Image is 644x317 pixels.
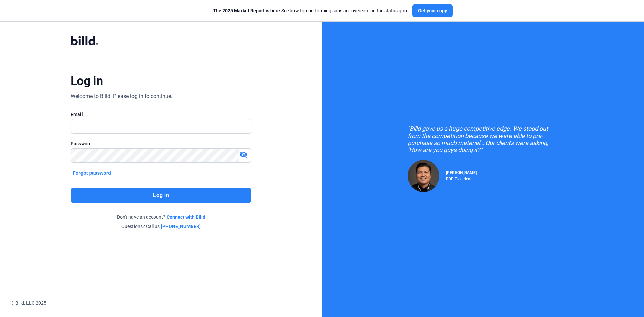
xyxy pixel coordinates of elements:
button: Get your copy [412,4,453,17]
span: The 2025 Market Report is here: [213,8,281,13]
div: "Billd gave us a huge competitive edge. We stood out from the competition because we were able to... [408,125,558,153]
div: Log in [71,73,103,88]
span: [PERSON_NAME] [446,170,477,175]
a: Connect with Billd [167,214,205,220]
div: Welcome to Billd! Please log in to continue. [71,92,172,100]
a: [PHONE_NUMBER] [161,223,201,230]
div: Questions? Call us [71,223,251,230]
div: RDP Electrical [446,175,477,181]
div: Don't have an account? [71,214,251,220]
button: Forgot password [71,169,113,177]
button: Log in [71,188,251,203]
img: Raul Pacheco [408,160,439,192]
div: Email [71,111,251,118]
mat-icon: visibility_off [239,151,248,159]
div: Password [71,140,251,147]
div: See how top-performing subs are overcoming the status quo. [213,7,408,14]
